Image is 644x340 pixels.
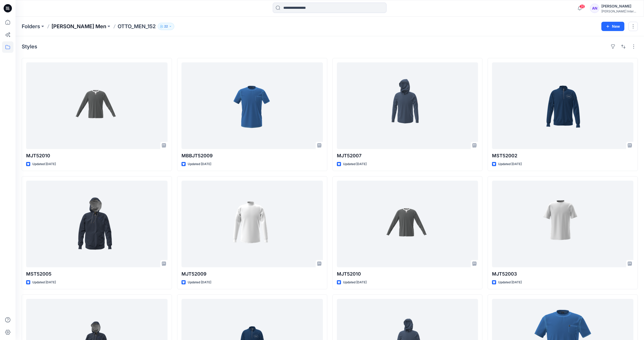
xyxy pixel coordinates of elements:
div: AN [590,4,599,13]
p: MJT52010 [26,152,168,159]
a: MJT52009 [181,181,323,267]
p: MST52005 [26,270,168,278]
p: MJT52007 [337,152,478,159]
p: Updated [DATE] [32,280,56,285]
span: 20 [579,4,585,9]
p: 22 [164,24,168,29]
p: Updated [DATE] [343,280,367,285]
h4: Styles [22,43,37,50]
p: MJT52010 [337,270,478,278]
p: MBBJT52009 [181,152,323,159]
button: New [601,22,624,31]
p: OTTO_MEN_152 [118,23,156,30]
a: MBBJT52009 [181,62,323,149]
a: [PERSON_NAME] Men [51,23,106,30]
div: [PERSON_NAME] International [601,9,638,13]
a: MJT52007 [337,62,478,149]
p: Updated [DATE] [498,280,522,285]
p: Updated [DATE] [32,161,56,167]
button: 22 [158,23,174,30]
p: MJT52009 [181,270,323,278]
p: MJT52003 [492,270,633,278]
p: Updated [DATE] [188,161,211,167]
a: MJT52010 [26,62,168,149]
a: MST52002 [492,62,633,149]
a: Folders [22,23,40,30]
p: Updated [DATE] [498,161,522,167]
div: [PERSON_NAME] [601,3,638,9]
p: Updated [DATE] [343,161,367,167]
a: MJT52003 [492,181,633,267]
a: MJT52010 [337,181,478,267]
p: MST52002 [492,152,633,159]
p: Updated [DATE] [188,280,211,285]
a: MST52005 [26,181,168,267]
